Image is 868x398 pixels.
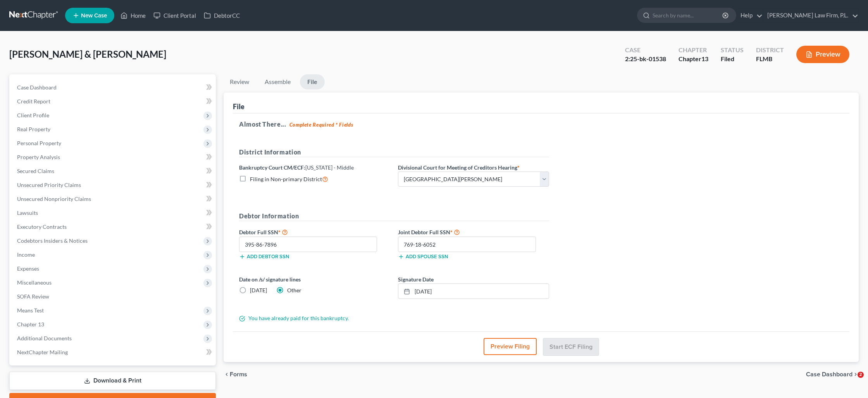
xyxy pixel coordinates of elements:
[17,140,61,146] span: Personal Property
[17,349,68,355] span: NextChapter Mailing
[806,371,859,377] a: Case Dashboard chevron_right
[287,287,301,293] span: Other
[842,372,860,390] iframe: Intercom live chat
[81,13,107,19] span: New Case
[17,84,57,91] span: Case Dashboard
[11,81,216,94] a: Case Dashboard
[117,9,150,22] a: Home
[398,237,536,252] input: XXX-XX-XXXX
[737,9,763,22] a: Help
[806,371,852,377] span: Case Dashboard
[721,46,744,55] div: Status
[701,55,708,62] span: 13
[258,74,297,89] a: Assemble
[239,237,377,252] input: XXX-XX-XXXX
[235,227,394,237] label: Debtor Full SSN
[543,338,599,356] button: Start ECF Filing
[11,192,216,206] a: Unsecured Nonpriority Claims
[235,314,553,322] div: You have already paid for this bankruptcy.
[9,48,166,60] span: [PERSON_NAME] & [PERSON_NAME]
[858,372,864,378] span: 2
[17,279,52,286] span: Miscellaneous
[17,251,35,258] span: Income
[11,220,216,234] a: Executory Contracts
[17,293,49,300] span: SOFA Review
[239,163,354,172] label: Bankruptcy Court CM/ECF:
[17,182,81,188] span: Unsecured Priority Claims
[250,287,267,293] span: [DATE]
[289,122,353,128] strong: Complete Required * Fields
[398,284,549,298] a: [DATE]
[239,148,549,157] h5: District Information
[625,55,666,63] div: 2:25-bk-01538
[17,223,67,230] span: Executory Contracts
[653,8,723,22] input: Search by name...
[17,126,50,132] span: Real Property
[239,120,843,129] h5: Almost There...
[17,335,72,341] span: Additional Documents
[224,74,255,89] a: Review
[17,237,88,244] span: Codebtors Insiders & Notices
[17,112,49,118] span: Client Profile
[11,178,216,192] a: Unsecured Priority Claims
[398,163,520,172] label: Divisional Court for Meeting of Creditors Hearing
[852,371,859,377] i: chevron_right
[17,168,54,174] span: Secured Claims
[17,265,39,272] span: Expenses
[224,371,258,377] button: chevron_left Forms
[305,164,354,171] span: [US_STATE] - Middle
[763,9,858,22] a: [PERSON_NAME] Law Firm, P.L.
[17,307,44,314] span: Means Test
[250,176,322,182] span: Filing in Non-primary District
[756,46,784,55] div: District
[9,372,216,390] a: Download & Print
[230,371,247,377] span: Forms
[17,154,60,160] span: Property Analysis
[11,150,216,164] a: Property Analysis
[11,164,216,178] a: Secured Claims
[625,46,666,55] div: Case
[150,9,200,22] a: Client Portal
[679,46,708,55] div: Chapter
[721,55,744,63] div: Filed
[239,254,289,260] button: Add debtor SSN
[17,209,38,216] span: Lawsuits
[17,98,50,105] span: Credit Report
[300,74,325,89] a: File
[200,9,244,22] a: DebtorCC
[17,196,91,202] span: Unsecured Nonpriority Claims
[398,275,434,283] label: Signature Date
[394,227,553,237] label: Joint Debtor Full SSN
[239,275,390,283] label: Date on /s/ signature lines
[679,55,708,63] div: Chapter
[756,55,784,63] div: FLMB
[11,94,216,108] a: Credit Report
[11,290,216,304] a: SOFA Review
[17,321,44,328] span: Chapter 13
[239,211,549,221] h5: Debtor Information
[398,254,448,260] button: Add spouse SSN
[224,371,230,377] i: chevron_left
[484,338,537,355] button: Preview Filing
[11,345,216,359] a: NextChapter Mailing
[233,102,245,111] div: File
[11,206,216,220] a: Lawsuits
[796,46,849,63] button: Preview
